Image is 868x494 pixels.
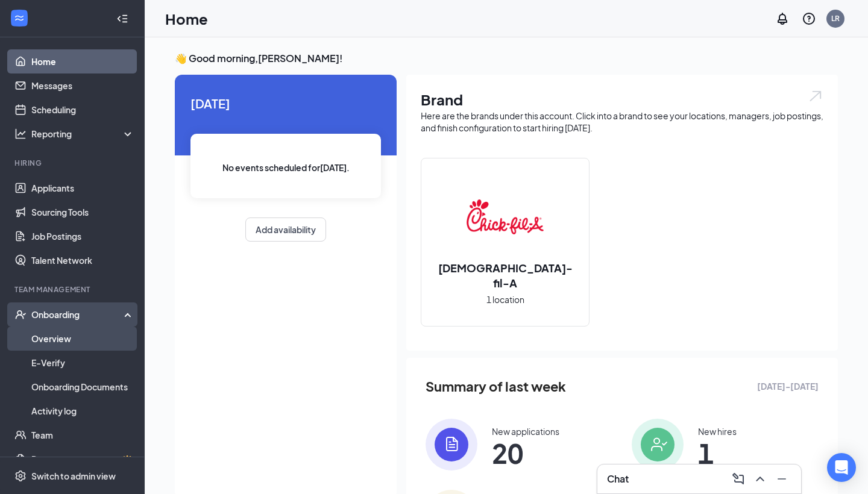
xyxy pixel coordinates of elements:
a: Activity log [31,399,134,423]
span: [DATE] - [DATE] [757,380,819,393]
a: Home [31,49,134,73]
div: Onboarding [31,308,124,320]
div: Hiring [14,158,132,168]
div: LR [831,13,840,23]
a: Applicants [31,176,134,200]
svg: ComposeMessage [731,472,746,486]
a: Messages [31,73,134,98]
h2: [DEMOGRAPHIC_DATA]-fil-A [421,260,589,290]
button: ComposeMessage [729,469,748,489]
span: [DATE] [190,94,381,113]
a: Job Postings [31,224,134,248]
div: Here are the brands under this account. Click into a brand to see your locations, managers, job p... [421,110,823,134]
svg: UserCheck [14,308,27,320]
span: No events scheduled for [DATE] . [222,161,350,174]
h3: 👋 Good morning, [PERSON_NAME] ! [175,52,838,65]
a: Onboarding Documents [31,375,134,399]
img: open.6027fd2a22e1237b5b06.svg [808,89,823,103]
img: Chick-fil-A [467,178,544,255]
div: Switch to admin view [31,470,116,482]
h1: Home [165,8,208,29]
button: ChevronUp [750,469,770,489]
svg: Analysis [14,128,27,140]
svg: Collapse [116,13,128,25]
button: Minimize [772,469,791,489]
span: 1 location [486,293,524,306]
svg: Notifications [775,11,790,26]
div: Team Management [14,284,132,295]
a: DocumentsCrown [31,447,134,471]
svg: QuestionInfo [802,11,816,26]
img: icon [632,419,684,471]
svg: Settings [14,470,27,482]
a: Scheduling [31,98,134,122]
span: 20 [492,442,559,464]
svg: WorkstreamLogo [13,12,25,24]
h1: Brand [421,89,823,110]
span: Summary of last week [426,376,566,397]
div: New applications [492,425,559,437]
svg: Minimize [775,472,789,486]
span: 1 [698,442,737,464]
button: Add availability [245,217,326,242]
div: Reporting [31,128,135,140]
a: E-Verify [31,351,134,375]
a: Overview [31,327,134,351]
h3: Chat [607,472,629,486]
a: Team [31,423,134,447]
svg: ChevronUp [753,472,767,486]
a: Talent Network [31,248,134,272]
a: Sourcing Tools [31,200,134,224]
div: Open Intercom Messenger [827,453,856,482]
img: icon [426,419,477,471]
div: New hires [698,425,737,437]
